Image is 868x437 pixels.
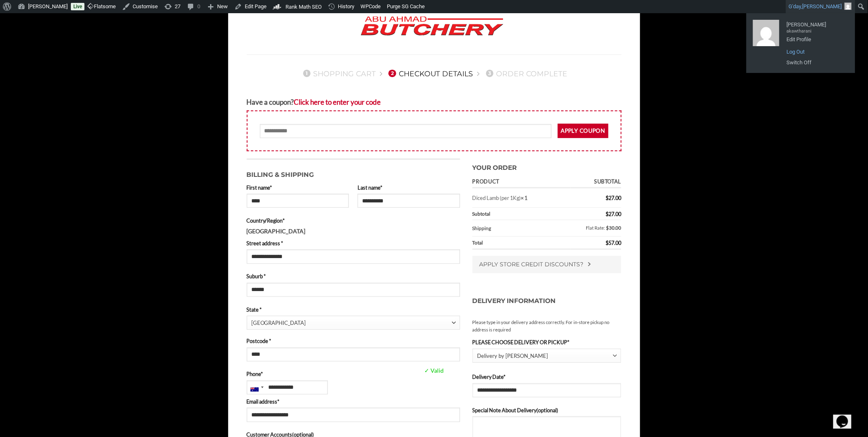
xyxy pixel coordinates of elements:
img: Abu Ahmad Butchery [354,11,510,42]
span: [PERSON_NAME] [787,18,845,26]
span: Apply store credit discounts? [480,261,584,268]
th: Total [473,237,571,250]
a: 2Checkout details [386,69,473,78]
div: Australia: +61 [247,381,266,394]
span: New South Wales [251,316,452,330]
a: Log Out [783,47,849,57]
label: Country/Region [247,216,460,225]
img: Avatar of Adam Kawtharani [845,2,852,10]
strong: × 1 [521,195,528,201]
label: PLEASE CHOOSE DELIVERY OR PICKUP [473,338,622,346]
bdi: 27.00 [606,211,621,217]
th: Subtotal [473,208,571,220]
span: Edit Profile [787,33,845,40]
label: Postcode [247,337,460,345]
strong: [GEOGRAPHIC_DATA] [247,228,306,235]
label: Last name [358,183,460,192]
label: Delivery Date [473,373,622,381]
label: Special Note About Delivery [473,406,622,414]
span: akawtharani [787,26,845,33]
bdi: 57.00 [606,240,621,246]
img: Checkout [588,262,591,266]
iframe: chat widget [833,404,860,429]
bdi: 27.00 [606,195,621,201]
a: 1Shopping Cart [301,69,376,78]
bdi: 30.00 [606,225,621,230]
a: Switch Off [783,57,849,68]
label: Flat Rate: [529,223,621,234]
span: Rank Math SEO [285,4,322,10]
div: Have a coupon? [247,96,622,108]
label: Street address [247,239,460,247]
button: Apply coupon [558,124,608,138]
th: Shipping [473,220,526,237]
span: Delivery by Abu Ahmad Butchery [477,349,613,363]
label: Email address [247,397,460,406]
h3: Billing & Shipping [247,166,460,180]
th: Product [473,176,571,188]
span: 2 [388,70,396,77]
img: Avatar of Adam Kawtharani [753,20,779,46]
label: First name [247,183,349,192]
a: Enter your coupon code [294,98,381,106]
h3: Delivery Information [473,288,622,315]
nav: Checkout steps [247,63,622,84]
th: Subtotal [571,176,621,188]
label: Suburb [247,272,460,280]
td: Diced Lamb (per 1Kg) [473,188,571,208]
span: $ [606,195,608,201]
a: Live [71,3,84,10]
span: ✓ Valid [423,366,504,376]
label: State [247,305,460,314]
label: Phone [247,370,460,378]
ul: G'day, Adam Kawtharani [746,13,855,73]
span: 1 [303,70,311,77]
span: $ [606,225,609,230]
span: $ [606,211,608,217]
h3: Your order [473,159,622,173]
span: Delivery by Abu Ahmad Butchery [473,349,622,363]
span: [PERSON_NAME] [802,3,842,9]
small: Please type in your delivery address correctly. For in-store pickup no address is required [473,319,622,334]
span: (optional) [537,407,559,414]
span: State [247,316,460,330]
span: $ [606,240,608,246]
